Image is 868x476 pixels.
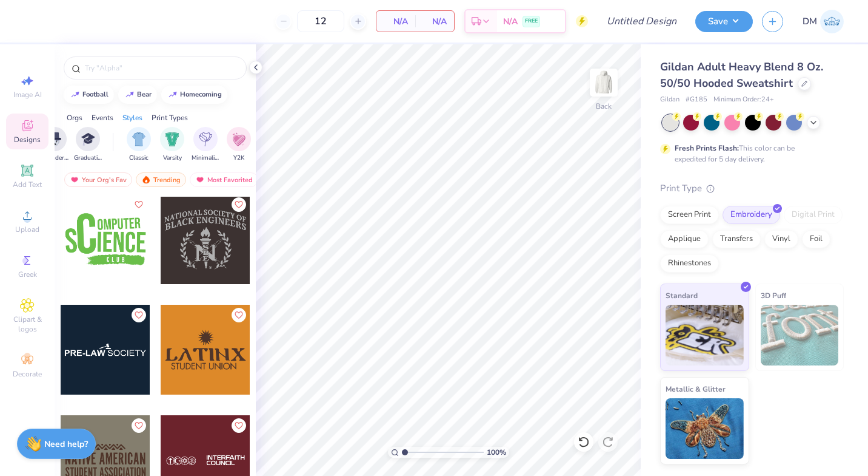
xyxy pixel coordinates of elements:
[127,127,151,163] button: filter button
[74,154,102,163] span: Graduation
[695,11,753,32] button: Save
[132,132,146,146] img: Classic Image
[675,143,824,165] div: This color can be expedited for 5 day delivery.
[41,127,68,163] button: filter button
[190,172,258,187] div: Most Favorited
[233,154,244,163] span: Y2K
[712,230,761,248] div: Transfers
[666,289,698,302] span: Standard
[761,289,786,302] span: 3D Puff
[503,15,518,28] span: N/A
[137,91,152,98] div: bear
[195,175,205,184] img: most_fav.gif
[125,91,135,98] img: trend_line.gif
[44,438,88,450] strong: Need help?
[803,10,844,33] a: DM
[764,230,798,248] div: Vinyl
[660,254,719,273] div: Rhinestones
[666,305,744,365] img: Standard
[13,90,42,100] span: Image AI
[686,95,707,105] span: # G185
[192,127,219,163] div: filter for Minimalist
[84,62,239,74] input: Try "Alpha"
[129,154,149,163] span: Classic
[161,86,227,104] button: homecoming
[41,127,68,163] div: filter for Founder’s Day
[199,132,212,146] img: Minimalist Image
[64,86,114,104] button: football
[596,101,612,112] div: Back
[74,127,102,163] div: filter for Graduation
[713,95,774,105] span: Minimum Order: 24 +
[118,86,157,104] button: bear
[232,197,246,212] button: Like
[18,270,37,279] span: Greek
[232,132,245,146] img: Y2K Image
[168,91,178,98] img: trend_line.gif
[660,230,709,248] div: Applique
[592,70,616,95] img: Back
[820,10,844,33] img: Daijha Mckinley
[82,91,109,98] div: football
[67,112,82,123] div: Orgs
[660,95,679,105] span: Gildan
[48,132,61,146] img: Founder’s Day Image
[180,91,222,98] div: homecoming
[675,143,739,153] strong: Fresh Prints Flash:
[192,127,219,163] button: filter button
[723,206,780,224] div: Embroidery
[64,172,132,187] div: Your Org's Fav
[761,305,839,365] img: 3D Puff
[81,132,95,146] img: Graduation Image
[136,172,186,187] div: Trending
[297,10,344,32] input: – –
[660,59,823,90] span: Gildan Adult Heavy Blend 8 Oz. 50/50 Hooded Sweatshirt
[160,127,184,163] div: filter for Varsity
[660,206,719,224] div: Screen Print
[132,197,146,212] button: Like
[70,175,79,184] img: most_fav.gif
[92,112,113,123] div: Events
[227,127,251,163] div: filter for Y2K
[487,447,506,458] span: 100 %
[227,127,251,163] button: filter button
[13,369,42,379] span: Decorate
[422,15,447,28] span: N/A
[122,112,142,123] div: Styles
[666,398,744,459] img: Metallic & Glitter
[666,382,726,395] span: Metallic & Glitter
[13,180,42,189] span: Add Text
[141,175,151,184] img: trending.gif
[41,154,68,163] span: Founder’s Day
[163,154,182,163] span: Varsity
[14,135,41,144] span: Designs
[384,15,408,28] span: N/A
[165,132,179,146] img: Varsity Image
[525,17,538,25] span: FREE
[70,91,80,98] img: trend_line.gif
[597,9,686,33] input: Untitled Design
[803,15,817,29] span: DM
[192,154,219,163] span: Minimalist
[6,314,48,334] span: Clipart & logos
[232,308,246,322] button: Like
[160,127,184,163] button: filter button
[127,127,151,163] div: filter for Classic
[152,112,188,123] div: Print Types
[232,418,246,433] button: Like
[132,308,146,322] button: Like
[784,206,843,224] div: Digital Print
[132,418,146,433] button: Like
[802,230,830,248] div: Foil
[15,225,39,234] span: Upload
[660,182,844,195] div: Print Type
[74,127,102,163] button: filter button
